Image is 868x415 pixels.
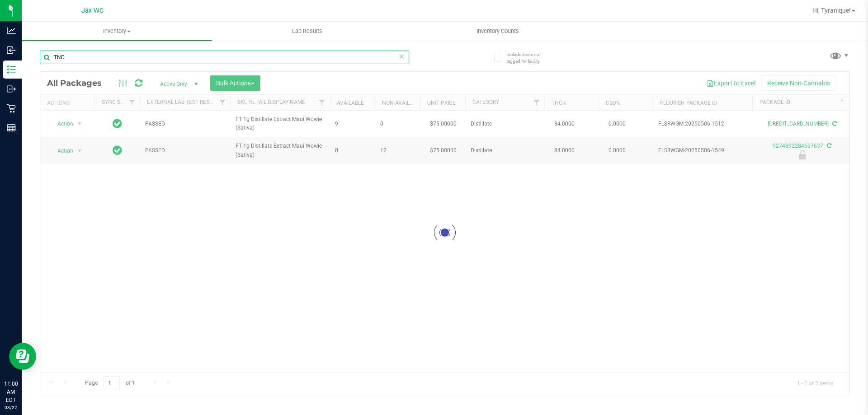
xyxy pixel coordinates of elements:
span: Include items not tagged for facility [506,51,552,65]
span: Lab Results [280,27,335,35]
inline-svg: Analytics [7,26,16,35]
span: Hi, Tyranique! [812,7,851,14]
a: Inventory Counts [402,22,593,41]
a: Inventory [22,22,212,41]
inline-svg: Inventory [7,65,16,74]
inline-svg: Retail [7,104,16,113]
inline-svg: Reports [7,123,16,132]
span: Inventory [22,27,212,35]
input: Search Package ID, Item Name, SKU, Lot or Part Number... [40,51,409,64]
p: 08/22 [4,404,18,411]
p: 11:00 AM EDT [4,380,18,404]
inline-svg: Outbound [7,84,16,93]
span: Jax WC [81,7,104,14]
iframe: Resource center [9,343,36,370]
inline-svg: Inbound [7,46,16,55]
a: Lab Results [212,22,402,41]
span: Clear [398,51,405,62]
span: Inventory Counts [464,27,531,35]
